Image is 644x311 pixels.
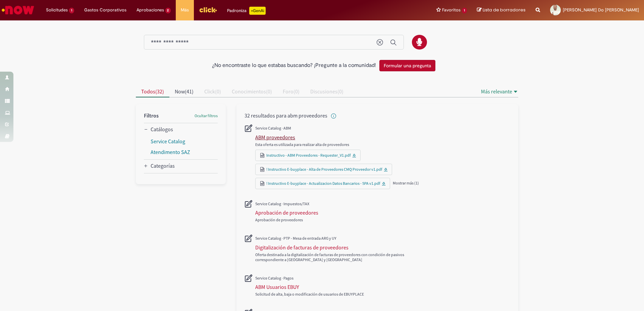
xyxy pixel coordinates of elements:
a: Lista de borradores [477,7,526,13]
img: click_logo_yellow_360x200.png [199,5,217,15]
span: [PERSON_NAME] Do [PERSON_NAME] [563,7,639,13]
span: Solicitudes [46,7,68,13]
span: Más [181,7,189,13]
button: Formular una pregunta [379,60,435,71]
span: 1 [69,8,74,13]
span: Aprobaciones [137,7,164,13]
span: Favoritos [442,7,461,13]
h2: ¿No encontraste lo que estabas buscando? ¡Pregunte a la comunidad! [212,63,376,69]
p: +GenAi [249,7,266,15]
span: Gastos Corporativos [84,7,126,13]
span: 1 [462,8,467,13]
img: ServiceNow [1,3,35,17]
span: Lista de borradores [483,7,526,13]
span: 2 [165,8,171,13]
div: Padroniza [227,7,266,15]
